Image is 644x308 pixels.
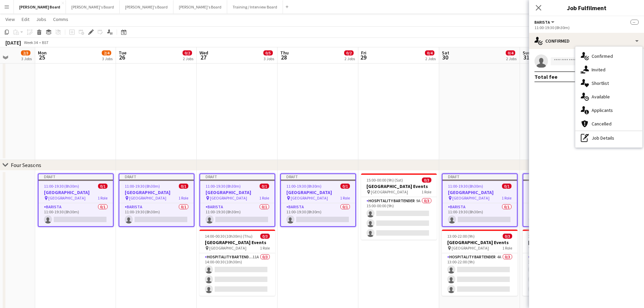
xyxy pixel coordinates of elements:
button: [PERSON_NAME]'s Board [173,0,227,14]
app-card-role: Hospitality Bartender11A0/314:00-00:30 (10h30m) [199,253,275,296]
span: 28 [279,53,289,61]
span: 1 Role [98,195,108,200]
h3: [GEOGRAPHIC_DATA] [39,189,113,195]
span: Thu [280,50,289,56]
span: 11:00-19:30 (8h30m) [125,184,160,189]
div: 3 Jobs [21,56,32,61]
h3: [GEOGRAPHIC_DATA] [119,189,194,195]
h3: [GEOGRAPHIC_DATA] [523,189,598,195]
span: 0/2 [344,50,354,55]
span: 0/3 [260,234,270,239]
span: Week 34 [22,40,39,45]
div: Invited [575,63,642,76]
span: 11:00-19:30 (8h30m) [206,184,241,189]
button: Barista [534,20,555,25]
app-card-role: Hospitality Bartender5A0/316:00-02:00 (10h) [523,253,598,296]
span: Wed [199,50,208,56]
app-job-card: Draft11:00-19:30 (8h30m)0/1[GEOGRAPHIC_DATA] [GEOGRAPHIC_DATA]1 RoleBarista0/111:00-19:30 (8h30m) [442,173,518,227]
a: View [3,15,18,24]
div: Cancelled [575,117,642,131]
a: Comms [50,15,71,24]
span: [GEOGRAPHIC_DATA] [48,195,86,200]
app-job-card: Draft11:00-19:30 (8h30m)0/1[GEOGRAPHIC_DATA] [GEOGRAPHIC_DATA]1 RoleBarista0/111:00-19:30 (8h30m) [38,173,114,227]
span: 0/1 [260,184,269,189]
span: Tue [119,50,126,56]
button: [PERSON_NAME] Board [14,0,66,14]
span: Comms [53,16,68,22]
button: Training / Interview Board [227,0,283,14]
span: 27 [198,53,208,61]
span: 0/1 [179,184,188,189]
div: 14:00-00:30 (10h30m) (Thu)0/3[GEOGRAPHIC_DATA] Events [GEOGRAPHIC_DATA]1 RoleHospitality Bartende... [199,230,275,296]
span: 16:00-02:00 (10h) (Mon) [528,234,568,239]
div: Confirmed [529,33,644,49]
div: Draft [200,174,275,180]
button: [PERSON_NAME]'s Board [66,0,120,14]
span: 31 [522,53,531,61]
app-card-role: Barista0/111:00-19:30 (8h30m) [443,203,517,226]
app-card-role: Hospitality Bartender9A0/315:00-00:00 (9h) [361,197,437,240]
div: Draft11:00-19:30 (8h30m)0/1[GEOGRAPHIC_DATA] [GEOGRAPHIC_DATA]1 RoleBarista0/111:00-19:30 (8h30m) [199,173,275,227]
span: 14:00-00:30 (10h30m) (Thu) [205,234,253,239]
span: Fri [361,50,366,56]
span: Sat [442,50,449,56]
span: 0/3 [503,234,512,239]
app-card-role: Barista0/111:00-19:30 (8h30m) [39,203,113,226]
span: 30 [441,53,449,61]
app-card-role: Barista0/111:00-19:30 (8h30m) [119,203,194,226]
span: 1 Role [260,245,270,251]
span: 0/1 [502,184,511,189]
div: 11:00-19:30 (8h30m) [534,25,639,30]
app-card-role: Barista0/111:00-19:30 (8h30m) [281,203,355,226]
span: 1 Role [259,195,269,200]
span: 15:00-00:00 (9h) (Sat) [366,177,403,183]
div: Available [575,90,642,103]
div: 2 Jobs [183,56,193,61]
span: Jobs [36,16,46,22]
span: [GEOGRAPHIC_DATA] [209,245,246,251]
a: Edit [19,15,32,24]
app-job-card: 13:00-22:00 (9h)0/3[GEOGRAPHIC_DATA] Events [GEOGRAPHIC_DATA]1 RoleHospitality Bartender4A0/313:0... [442,230,518,296]
span: [GEOGRAPHIC_DATA] [129,195,166,200]
span: -- [630,20,639,25]
span: 1 Role [502,195,511,200]
span: [GEOGRAPHIC_DATA] [371,189,408,194]
div: 3 Jobs [102,56,113,61]
span: [GEOGRAPHIC_DATA] [210,195,247,200]
span: 0/1 [98,184,108,189]
div: [DATE] [5,39,21,46]
span: 0/1 [340,184,350,189]
app-job-card: Draft11:00-19:30 (8h30m)0/1[GEOGRAPHIC_DATA] [GEOGRAPHIC_DATA]1 RoleBarista0/111:00-19:30 (8h30m) [119,173,194,227]
span: Barista [534,20,550,25]
span: View [5,16,15,22]
div: Applicants [575,103,642,117]
app-card-role: Barista0/111:00-19:30 (8h30m) [200,203,275,226]
span: [GEOGRAPHIC_DATA] [291,195,328,200]
span: Sun [523,50,531,56]
div: 2 Jobs [425,56,436,61]
span: 1 Role [340,195,350,200]
span: 0/5 [263,50,273,55]
h3: [GEOGRAPHIC_DATA] Events [442,239,518,245]
h3: [GEOGRAPHIC_DATA] [200,189,275,195]
span: 29 [360,53,366,61]
span: 11:00-19:30 (8h30m) [448,184,483,189]
app-job-card: Draft11:00-19:30 (8h30m)0/1[GEOGRAPHIC_DATA] [GEOGRAPHIC_DATA]1 RoleBarista0/111:00-19:30 (8h30m) [523,173,598,227]
a: Jobs [33,15,49,24]
span: 11:00-19:30 (8h30m) [44,184,79,189]
h3: [GEOGRAPHIC_DATA] [281,189,355,195]
span: 2/4 [102,50,111,55]
div: Draft [523,174,598,180]
span: 25 [37,53,47,61]
button: [PERSON_NAME]'s Board [120,0,173,14]
div: 15:00-00:00 (9h) (Sat)0/3[GEOGRAPHIC_DATA] Events [GEOGRAPHIC_DATA]1 RoleHospitality Bartender9A0... [361,173,437,240]
app-job-card: 16:00-02:00 (10h) (Mon)0/3[GEOGRAPHIC_DATA] Events [GEOGRAPHIC_DATA]1 RoleHospitality Bartender5A... [523,230,598,296]
div: Draft [443,174,517,180]
app-job-card: Draft11:00-19:30 (8h30m)0/1[GEOGRAPHIC_DATA] [GEOGRAPHIC_DATA]1 RoleBarista0/111:00-19:30 (8h30m) [280,173,356,227]
span: [GEOGRAPHIC_DATA] [452,245,489,251]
